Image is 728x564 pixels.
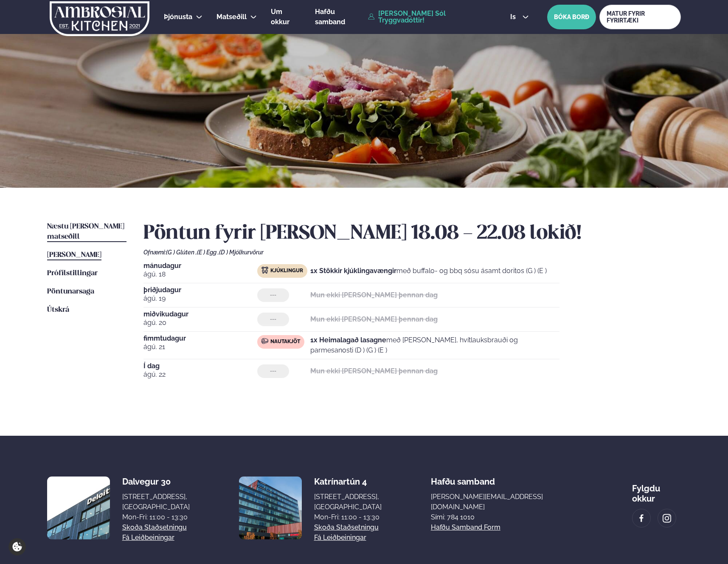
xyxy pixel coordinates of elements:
[314,512,382,522] div: Mon-Fri: 11:00 - 13:30
[310,266,547,276] p: með buffalo- og bbq sósu ásamt doritos (G ) (E )
[143,318,257,328] span: ágú. 20
[143,369,257,380] span: ágú. 22
[314,492,382,512] div: [STREET_ADDRESS], [GEOGRAPHIC_DATA]
[510,14,518,20] span: is
[47,222,126,242] a: Næstu [PERSON_NAME] matseðill
[143,311,257,318] span: miðvikudagur
[47,305,69,315] a: Útskrá
[143,249,681,256] div: Ofnæmi:
[310,291,438,299] strong: Mun ekki [PERSON_NAME] þennan dag
[143,262,257,269] span: mánudagur
[47,306,69,313] span: Útskrá
[503,14,535,20] button: is
[270,368,276,375] span: ---
[143,363,257,369] span: Í dag
[431,470,495,487] span: Hafðu samband
[166,249,197,256] span: (G ) Glúten ,
[122,522,187,533] a: Skoða staðsetningu
[216,13,247,21] span: Matseðill
[431,512,583,522] p: Sími: 784 1010
[314,477,382,487] div: Katrínartún 4
[547,5,596,29] button: BÓKA BORÐ
[219,249,264,256] span: (D ) Mjólkurvörur
[216,12,247,22] a: Matseðill
[637,513,646,523] img: image alt
[47,223,124,240] span: Næstu [PERSON_NAME] matseðill
[431,522,500,533] a: Hafðu samband form
[310,335,559,355] p: með [PERSON_NAME], hvítlauksbrauði og parmesanosti (D ) (G ) (E )
[662,513,672,523] img: image alt
[314,533,366,543] a: Fá leiðbeiningar
[49,1,150,36] img: logo
[143,293,257,304] span: ágú. 19
[47,268,98,279] a: Prófílstillingar
[314,522,379,533] a: Skoða staðsetningu
[239,477,302,539] img: image alt
[310,267,396,275] strong: 1x Stökkir kjúklingavængir
[310,315,438,323] strong: Mun ekki [PERSON_NAME] þennan dag
[47,250,101,260] a: [PERSON_NAME]
[47,251,101,259] span: [PERSON_NAME]
[632,509,650,527] a: image alt
[143,335,257,342] span: fimmtudagur
[197,249,219,256] span: (E ) Egg ,
[270,316,276,323] span: ---
[368,10,491,24] a: [PERSON_NAME] Sól Tryggvadóttir!
[271,8,290,26] span: Um okkur
[122,512,190,522] div: Mon-Fri: 11:00 - 13:30
[310,336,386,344] strong: 1x Heimalagað lasagne
[143,342,257,352] span: ágú. 21
[122,477,190,487] div: Dalvegur 30
[271,7,301,27] a: Um okkur
[599,5,681,29] a: MATUR FYRIR FYRIRTÆKI
[164,13,192,21] span: Þjónusta
[431,492,583,512] a: [PERSON_NAME][EMAIL_ADDRESS][DOMAIN_NAME]
[122,492,190,512] div: [STREET_ADDRESS], [GEOGRAPHIC_DATA]
[315,8,345,26] span: Hafðu samband
[270,338,300,345] span: Nautakjöt
[47,270,98,277] span: Prófílstillingar
[261,338,268,344] img: beef.svg
[122,533,174,543] a: Fá leiðbeiningar
[143,222,681,245] h2: Pöntun fyrir [PERSON_NAME] 18.08 - 22.08 lokið!
[315,7,364,27] a: Hafðu samband
[143,287,257,293] span: þriðjudagur
[143,269,257,279] span: ágú. 18
[632,477,681,504] div: Fylgdu okkur
[270,292,276,299] span: ---
[8,538,26,556] a: Cookie settings
[658,509,676,527] a: image alt
[270,268,303,274] span: Kjúklingur
[310,367,438,375] strong: Mun ekki [PERSON_NAME] þennan dag
[261,267,268,274] img: chicken.svg
[164,12,192,22] a: Þjónusta
[47,288,94,295] span: Pöntunarsaga
[47,287,94,297] a: Pöntunarsaga
[47,477,110,539] img: image alt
